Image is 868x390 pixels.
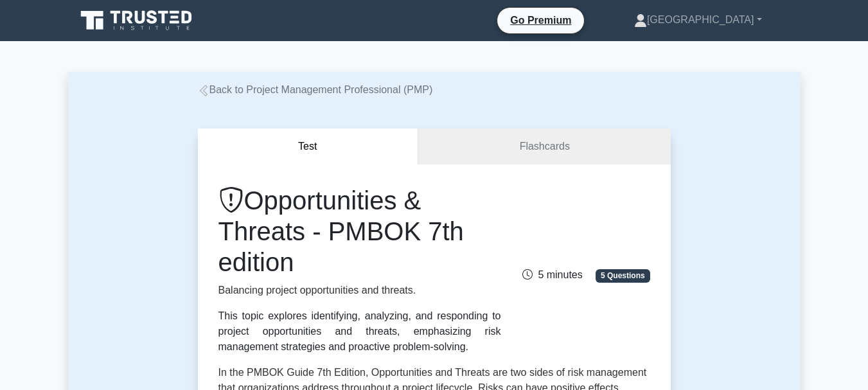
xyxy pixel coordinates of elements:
span: 5 minutes [522,269,582,280]
p: Balancing project opportunities and threats. [218,283,501,298]
h1: Opportunities & Threats - PMBOK 7th edition [218,185,501,278]
span: 5 Questions [596,269,650,282]
button: Test [198,129,419,165]
div: This topic explores identifying, analyzing, and responding to project opportunities and threats, ... [218,308,501,355]
a: Back to Project Management Professional (PMP) [198,84,433,95]
a: [GEOGRAPHIC_DATA] [603,7,793,33]
a: Go Premium [502,12,579,28]
a: Flashcards [418,129,670,165]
